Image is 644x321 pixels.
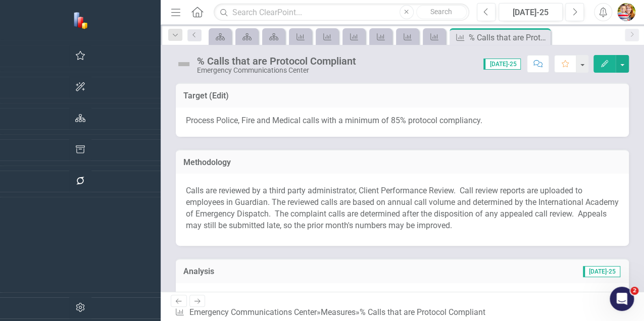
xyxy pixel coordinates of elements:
img: Not Defined [176,56,192,72]
div: % Calls that are Protocol Compliant [197,56,356,67]
button: Search [416,5,467,19]
a: Emergency Communications Center [189,307,316,317]
img: Shari Metcalfe [617,3,635,21]
span: [DATE]-25 [583,266,620,277]
h3: Analysis [183,267,378,276]
iframe: Intercom live chat [610,287,634,311]
div: » » [175,307,489,318]
h3: Target (Edit) [183,91,621,100]
span: Process Police, Fire and Medical calls with a minimum of 85% protocol compliancy. [186,116,482,125]
span: 2 [630,287,638,295]
div: % Calls that are Protocol Compliant [359,307,485,317]
span: [DATE]-25 [483,59,521,70]
div: [DATE]-25 [502,7,560,19]
p: Calls are reviewed by a third party administrator, Client Performance Review. Call review reports... [186,183,619,233]
button: [DATE]-25 [499,3,563,21]
div: % Calls that are Protocol Compliant [469,31,548,44]
input: Search ClearPoint... [214,4,469,21]
span: Search [430,8,452,16]
img: ClearPoint Strategy [73,11,90,29]
a: Measures [320,307,355,317]
div: Emergency Communications Center [197,67,356,74]
h3: Methodology [183,158,621,167]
